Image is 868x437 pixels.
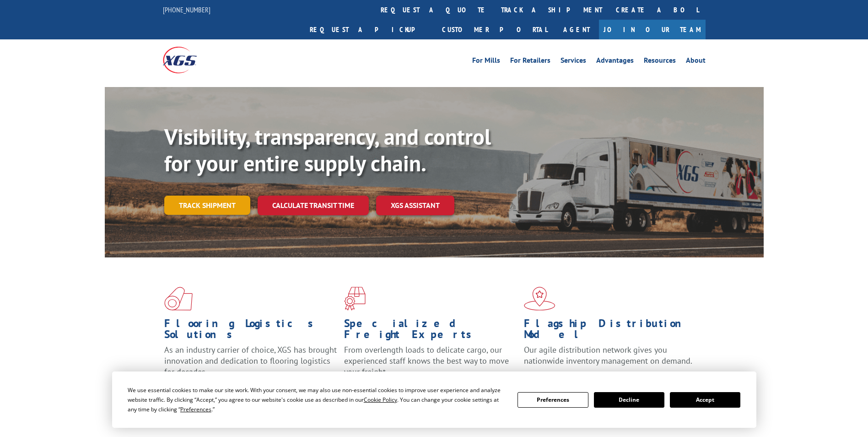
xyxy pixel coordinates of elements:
a: Request a pickup [303,20,435,39]
a: XGS ASSISTANT [376,196,454,215]
a: Customer Portal [435,20,554,39]
button: Preferences [518,392,588,408]
h1: Specialized Freight Experts [344,318,517,344]
span: Our agile distribution network gives you nationwide inventory management on demand. [524,344,692,366]
span: Cookie Policy [364,396,397,404]
span: Preferences [180,405,211,413]
a: [PHONE_NUMBER] [163,5,210,14]
a: Track shipment [164,196,250,215]
a: Agent [554,20,599,39]
div: Cookie Consent Prompt [112,371,756,428]
a: Advantages [596,57,634,67]
span: As an industry carrier of choice, XGS has brought innovation and dedication to flooring logistics... [164,344,337,377]
a: Calculate transit time [258,196,369,215]
a: Resources [644,57,676,67]
a: Join Our Team [599,20,706,39]
button: Accept [670,392,740,408]
b: Visibility, transparency, and control for your entire supply chain. [164,122,491,177]
img: xgs-icon-total-supply-chain-intelligence-red [164,287,193,311]
a: For Mills [472,57,500,67]
div: We use essential cookies to make our site work. With your consent, we may also use non-essential ... [128,385,507,414]
img: xgs-icon-focused-on-flooring-red [344,287,366,311]
h1: Flagship Distribution Model [524,318,697,344]
a: About [686,57,706,67]
a: For Retailers [510,57,550,67]
a: Services [561,57,586,67]
img: xgs-icon-flagship-distribution-model-red [524,287,555,311]
p: From overlength loads to delicate cargo, our experienced staff knows the best way to move your fr... [344,344,517,385]
h1: Flooring Logistics Solutions [164,318,337,344]
button: Decline [594,392,664,408]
